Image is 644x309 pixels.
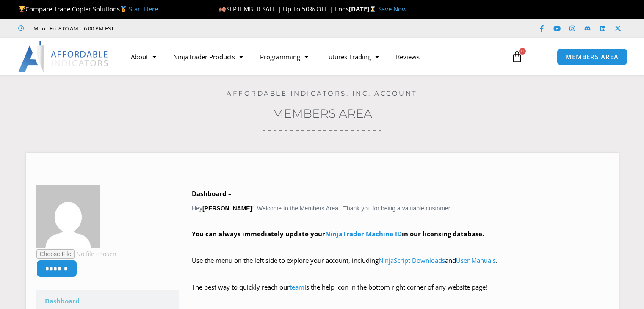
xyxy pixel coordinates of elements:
[272,106,372,121] a: Members Area
[18,41,109,72] img: LogoAI | Affordable Indicators – NinjaTrader
[192,229,484,238] strong: You can always immediately update your in our licensing database.
[519,48,526,55] span: 0
[252,47,317,66] a: Programming
[227,89,417,97] a: Affordable Indicators, Inc. Account
[387,47,428,66] a: Reviews
[219,6,226,12] img: 🍂
[192,189,232,198] b: Dashboard –
[456,256,496,265] a: User Manuals
[18,5,158,13] span: Compare Trade Copier Solutions
[202,205,252,212] strong: [PERSON_NAME]
[192,188,608,305] div: Hey ! Welcome to the Members Area. Thank you for being a valuable customer!
[36,185,100,248] img: 714a42e6b4bdef45db58bc945b4ce0ff01c2136e17de797e41d3c04856676657
[165,47,252,66] a: NinjaTrader Products
[219,5,349,13] span: SEPTEMBER SALE | Up To 50% OFF | Ends
[349,5,378,13] strong: [DATE]
[129,5,158,13] a: Start Here
[19,6,25,12] img: 🏆
[122,47,165,66] a: About
[557,48,627,66] a: MEMBERS AREA
[370,6,376,12] img: ⌛
[126,24,253,33] iframe: Customer reviews powered by Trustpilot
[120,6,127,12] img: 🥇
[122,47,503,66] nav: Menu
[317,47,387,66] a: Futures Trading
[192,255,608,279] p: Use the menu on the left side to explore your account, including and .
[192,281,608,305] p: The best way to quickly reach our is the help icon in the bottom right corner of any website page!
[31,23,114,33] span: Mon - Fri: 8:00 AM – 6:00 PM EST
[325,229,402,238] a: NinjaTrader Machine ID
[566,54,619,60] span: MEMBERS AREA
[379,256,445,265] a: NinjaScript Downloads
[290,283,304,291] a: team
[378,5,407,13] a: Save Now
[498,44,536,69] a: 0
